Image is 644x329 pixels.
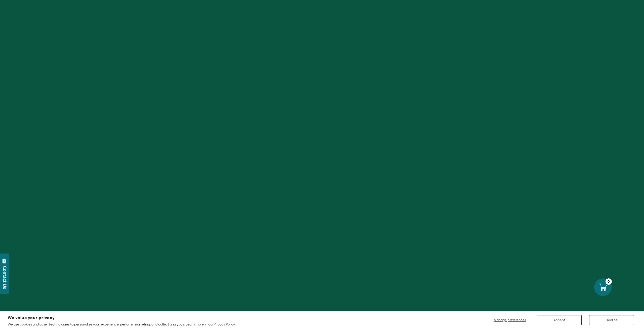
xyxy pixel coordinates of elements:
p: We use cookies and other technologies to personalize your experience, perform marketing, and coll... [8,322,235,326]
div: Contact Us [2,266,7,289]
button: Decline [589,315,634,325]
h2: We value your privacy [8,316,235,320]
a: Privacy Policy. [214,322,235,326]
button: Accept [537,315,582,325]
div: 0 [606,278,612,285]
button: Manage preferences [491,315,529,325]
span: Manage preferences [494,318,526,322]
